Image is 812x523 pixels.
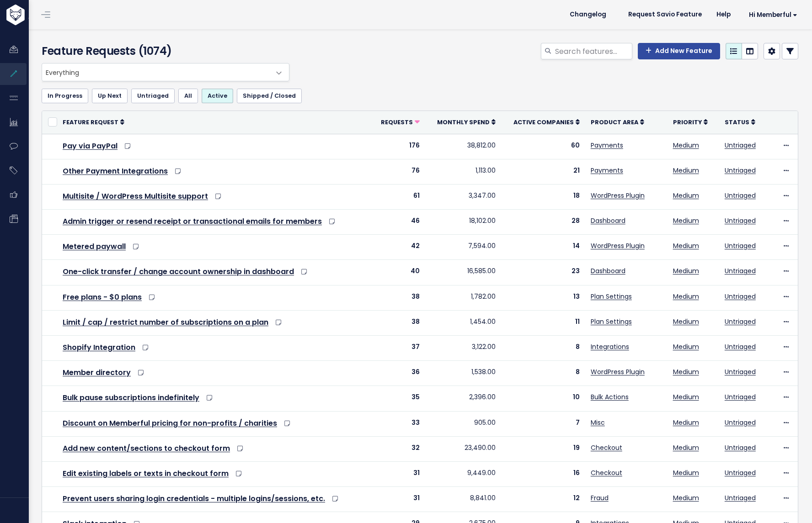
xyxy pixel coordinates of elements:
td: 31 [371,461,425,486]
td: 61 [371,184,425,209]
span: Monthly spend [437,118,490,126]
a: Medium [673,166,699,175]
td: 38 [371,285,425,310]
span: Everything [42,63,271,81]
a: All [178,89,198,103]
td: 23,490.00 [425,436,501,461]
td: 1,538.00 [425,361,501,386]
a: Pay via PayPal [63,141,118,151]
td: 38 [371,310,425,335]
h4: Feature Requests (1074) [42,43,285,59]
a: Plan Settings [591,292,632,301]
td: 36 [371,361,425,386]
td: 7,594.00 [425,235,501,260]
ul: Filter feature requests [42,89,798,103]
a: Multisite / WordPress Multisite support [63,191,208,201]
td: 3,347.00 [425,184,501,209]
a: Untriaged [725,418,756,427]
a: One-click transfer / change account ownership in dashboard [63,266,294,277]
a: Medium [673,468,699,477]
a: Medium [673,216,699,225]
a: Bulk pause subscriptions indefinitely [63,392,199,403]
td: 32 [371,436,425,461]
a: Shipped / Closed [237,89,302,103]
a: Bulk Actions [591,392,629,401]
a: Medium [673,241,699,250]
a: Medium [673,392,699,401]
a: Medium [673,443,699,452]
a: Help [709,8,738,21]
a: Untriaged [725,317,756,326]
a: Priority [673,117,708,127]
a: Payments [591,166,623,175]
td: 905.00 [425,411,501,436]
span: Everything [42,63,289,81]
td: 19 [501,436,585,461]
span: Requests [381,118,413,126]
a: Medium [673,367,699,376]
a: Other Payment Integrations [63,166,168,176]
a: Medium [673,493,699,502]
td: 21 [501,159,585,184]
a: WordPress Plugin [591,367,645,376]
a: Up Next [92,89,128,103]
a: Hi Memberful [738,8,805,22]
a: Feature Request [63,117,124,127]
td: 31 [371,487,425,512]
a: Fraud [591,493,609,502]
a: Untriaged [725,367,756,376]
a: Status [725,117,755,127]
a: Untriaged [725,468,756,477]
a: Untriaged [725,166,756,175]
span: Priority [673,118,702,126]
td: 28 [501,210,585,235]
a: Medium [673,342,699,351]
a: Untriaged [131,89,175,103]
td: 18,102.00 [425,210,501,235]
a: Medium [673,191,699,200]
img: logo-white.9d6f32f41409.svg [4,5,75,25]
td: 1,113.00 [425,159,501,184]
a: Discount on Memberful pricing for non-profits / charities [63,418,277,428]
td: 23 [501,260,585,285]
td: 14 [501,235,585,260]
a: Medium [673,418,699,427]
a: Member directory [63,367,131,378]
td: 42 [371,235,425,260]
td: 11 [501,310,585,335]
a: Checkout [591,443,622,452]
span: Feature Request [63,118,118,126]
td: 10 [501,386,585,411]
a: In Progress [42,89,88,103]
td: 12 [501,487,585,512]
a: Integrations [591,342,629,351]
a: Untriaged [725,342,756,351]
a: WordPress Plugin [591,241,645,250]
a: Add new content/sections to checkout form [63,443,230,454]
td: 8 [501,336,585,361]
td: 9,449.00 [425,461,501,486]
span: Status [725,118,749,126]
td: 7 [501,411,585,436]
a: Untriaged [725,241,756,250]
a: Admin trigger or resend receipt or transactional emails for members [63,216,322,227]
a: Untriaged [725,292,756,301]
td: 176 [371,134,425,159]
a: Requests [381,117,420,127]
td: 37 [371,336,425,361]
a: Misc [591,418,605,427]
td: 40 [371,260,425,285]
a: Shopify Integration [63,342,135,353]
a: Edit existing labels or texts in checkout form [63,468,229,479]
td: 1,782.00 [425,285,501,310]
a: Untriaged [725,493,756,502]
a: Dashboard [591,216,625,225]
a: Plan Settings [591,317,632,326]
a: Payments [591,141,623,150]
td: 33 [371,411,425,436]
a: Medium [673,317,699,326]
td: 18 [501,184,585,209]
td: 16,585.00 [425,260,501,285]
td: 35 [371,386,425,411]
td: 2,396.00 [425,386,501,411]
